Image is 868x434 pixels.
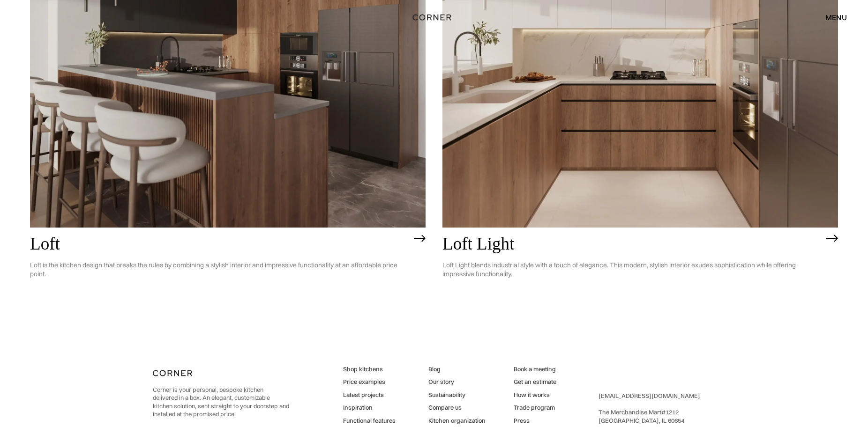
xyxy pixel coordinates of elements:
[343,417,396,425] a: Functional features
[343,404,396,412] a: Inspiration
[428,417,486,425] a: Kitchen organization
[514,404,556,412] a: Trade program
[153,386,289,419] p: Corner is your personal, bespoke kitchen delivered in a box. An elegant, customizable kitchen sol...
[343,365,396,374] a: Shop kitchens
[514,378,556,386] a: Get an estimate
[401,11,466,23] a: home
[514,391,556,399] a: How it works
[442,254,822,286] p: Loft Light blends industrial style with a touch of elegance. This modern, stylish interior exudes...
[599,392,700,399] a: [EMAIL_ADDRESS][DOMAIN_NAME]
[816,9,847,25] div: menu
[428,378,486,386] a: Our story
[428,365,486,374] a: Blog
[30,235,409,254] h2: Loft
[343,378,396,386] a: Price examples
[825,14,847,21] div: menu
[343,391,396,399] a: Latest projects
[30,254,409,286] p: Loft is the kitchen design that breaks the rules by combining a stylish interior and impressive f...
[514,365,556,374] a: Book a meeting
[428,391,486,399] a: Sustainability
[442,235,822,254] h2: Loft Light
[599,392,700,425] div: ‍ The Merchandise Mart #1212 ‍ [GEOGRAPHIC_DATA], IL 60654
[428,404,486,412] a: Compare us
[514,417,556,425] a: Press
